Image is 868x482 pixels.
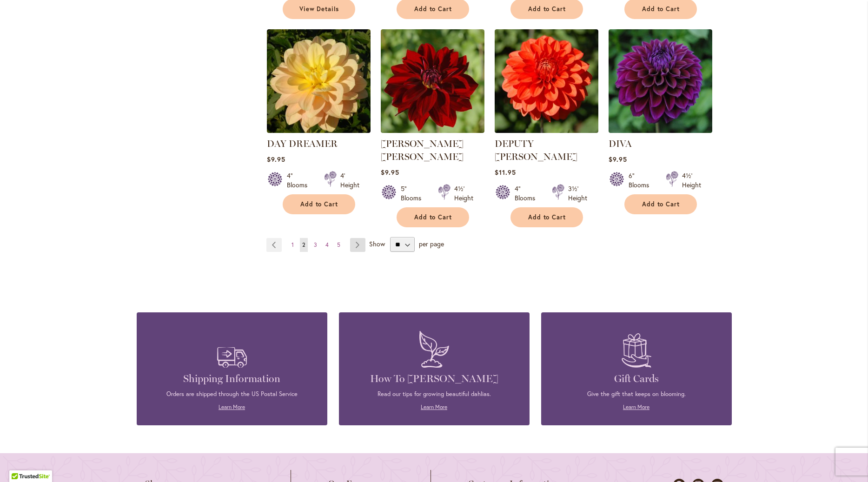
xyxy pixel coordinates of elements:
[353,372,516,385] h4: How To [PERSON_NAME]
[299,5,339,13] span: View Details
[381,168,399,177] span: $9.95
[289,238,296,252] a: 1
[283,194,355,214] button: Add to Cart
[219,403,245,410] a: Learn More
[151,390,313,398] p: Orders are shipped through the US Postal Service
[623,403,649,410] a: Learn More
[642,200,680,208] span: Add to Cart
[381,126,484,135] a: DEBORA RENAE
[340,171,359,190] div: 4' Height
[414,213,452,221] span: Add to Cart
[419,239,444,248] span: per page
[151,372,313,385] h4: Shipping Information
[401,184,427,203] div: 5" Blooms
[369,239,385,248] span: Show
[495,29,598,133] img: DEPUTY BOB
[624,194,697,214] button: Add to Cart
[267,126,371,135] a: DAY DREAMER
[323,238,331,252] a: 4
[414,5,452,13] span: Add to Cart
[353,390,516,398] p: Read our tips for growing beautiful dahlias.
[568,184,587,203] div: 3½' Height
[300,200,338,208] span: Add to Cart
[495,138,577,162] a: DEPUTY [PERSON_NAME]
[609,138,632,149] a: DIVA
[454,184,473,203] div: 4½' Height
[609,155,627,164] span: $9.95
[267,155,285,164] span: $9.95
[495,168,516,177] span: $11.95
[381,29,484,133] img: DEBORA RENAE
[528,213,566,221] span: Add to Cart
[292,241,294,248] span: 1
[287,171,313,190] div: 4" Blooms
[555,372,718,385] h4: Gift Cards
[302,241,305,248] span: 2
[642,5,680,13] span: Add to Cart
[325,241,329,248] span: 4
[528,5,566,13] span: Add to Cart
[267,138,338,149] a: DAY DREAMER
[397,207,469,227] button: Add to Cart
[510,207,583,227] button: Add to Cart
[629,171,655,190] div: 6" Blooms
[335,238,343,252] a: 5
[337,241,340,248] span: 5
[421,403,447,410] a: Learn More
[495,126,598,135] a: DEPUTY BOB
[682,171,701,190] div: 4½' Height
[609,29,712,133] img: Diva
[311,238,319,252] a: 3
[267,29,371,133] img: DAY DREAMER
[515,184,541,203] div: 4" Blooms
[381,138,464,162] a: [PERSON_NAME] [PERSON_NAME]
[555,390,718,398] p: Give the gift that keeps on blooming.
[314,241,317,248] span: 3
[609,126,712,135] a: Diva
